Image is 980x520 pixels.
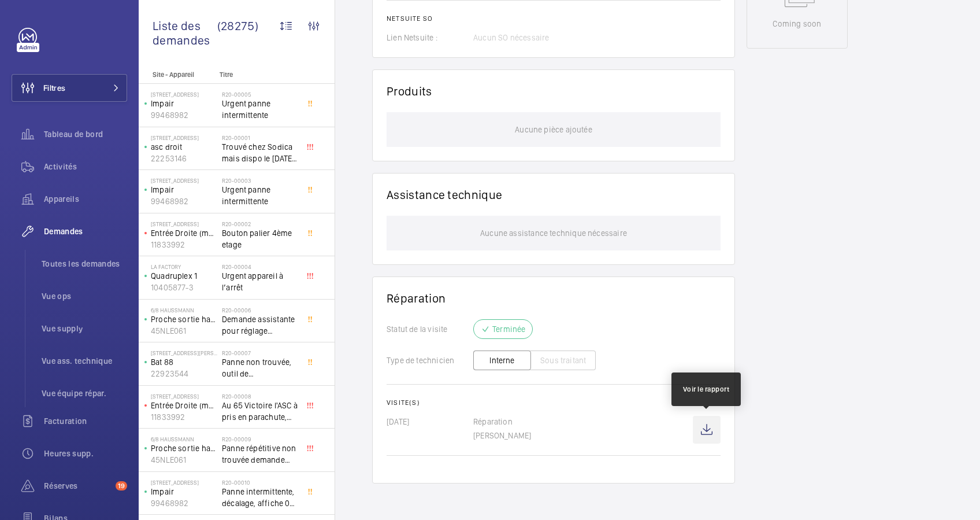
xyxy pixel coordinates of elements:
[222,307,298,314] h2: R20-00006
[151,153,217,164] p: 22253146
[222,349,298,356] h2: R20-00007
[151,270,217,282] p: Quadruplex 1
[44,226,127,237] span: Demandes
[43,82,65,94] span: Filtres
[473,430,693,441] p: [PERSON_NAME]
[222,184,298,207] span: Urgent panne intermittente
[387,14,721,23] h2: Netsuite SO
[387,291,721,305] h1: Réparation
[151,220,217,227] p: [STREET_ADDRESS]
[151,454,217,466] p: 45NLE061
[116,481,127,491] span: 19
[42,258,127,270] span: Toutes les demandes
[222,270,298,293] span: Urgent appareil à l’arrêt
[151,411,217,423] p: 11833992
[222,479,298,486] h2: R20-00010
[151,177,217,184] p: [STREET_ADDRESS]
[151,91,217,98] p: [STREET_ADDRESS]
[387,399,721,407] h2: Visite(s)
[387,84,432,98] h1: Produits
[222,356,298,379] span: Panne non trouvée, outil de déverouillouge impératif pour le diagnostic
[44,161,127,172] span: Activités
[42,388,127,399] span: Vue équipe répar.
[44,415,127,427] span: Facturation
[44,193,127,205] span: Appareils
[473,416,693,427] p: Réparation
[222,263,298,270] h2: R20-00004
[222,141,298,164] span: Trouvé chez Sodica mais dispo le [DATE] [URL][DOMAIN_NAME]
[222,220,298,227] h2: R20-00002
[151,282,217,293] p: 10405877-3
[222,134,298,141] h2: R20-00001
[151,479,217,486] p: [STREET_ADDRESS]
[151,184,217,196] p: Impair
[515,112,592,147] p: Aucune pièce ajoutée
[473,351,531,370] button: Interne
[151,263,217,270] p: La Factory
[222,442,298,466] span: Panne répétitive non trouvée demande assistance expert technique
[151,368,217,379] p: 22923544
[151,141,217,153] p: asc droit
[151,497,217,509] p: 99468982
[222,400,298,423] span: Au 65 Victoire l'ASC à pris en parachute, toutes les sécu coupé, il est au 3 ème, asc sans machin...
[222,486,298,509] span: Panne intermittente, décalage, affiche 0 au palier alors que l'appareil se trouve au 1er étage, c...
[151,393,217,400] p: [STREET_ADDRESS]
[530,351,596,370] button: Sous traitant
[151,486,217,497] p: Impair
[12,74,127,102] button: Filtres
[151,325,217,337] p: 45NLE061
[773,18,821,29] p: Coming soon
[222,177,298,184] h2: R20-00003
[42,323,127,334] span: Vue supply
[151,239,217,250] p: 11833992
[151,196,217,207] p: 99468982
[683,384,730,394] div: Voir le rapport
[220,71,296,79] p: Titre
[139,71,215,79] p: Site - Appareil
[387,187,502,202] h1: Assistance technique
[387,416,473,427] p: [DATE]
[151,436,217,442] p: 6/8 Haussmann
[153,19,217,47] span: Liste des demandes
[151,307,217,314] p: 6/8 Haussmann
[222,436,298,442] h2: R20-00009
[151,109,217,121] p: 99468982
[492,323,525,335] p: Terminée
[151,349,217,356] p: [STREET_ADDRESS][PERSON_NAME]
[480,216,627,250] p: Aucune assistance technique nécessaire
[42,355,127,367] span: Vue ass. technique
[44,448,127,459] span: Heures supp.
[151,227,217,239] p: Entrée Droite (monte-charge)
[44,480,111,492] span: Réserves
[151,356,217,368] p: Bat 88
[44,128,127,140] span: Tableau de bord
[222,393,298,400] h2: R20-00008
[222,91,298,98] h2: R20-00005
[151,314,217,325] p: Proche sortie hall Pelletier
[42,290,127,302] span: Vue ops
[151,400,217,411] p: Entrée Droite (monte-charge)
[222,98,298,121] span: Urgent panne intermittente
[222,227,298,250] span: Bouton palier 4ème etage
[151,134,217,141] p: [STREET_ADDRESS]
[222,314,298,337] span: Demande assistante pour réglage d'opérateurs porte cabine double accès
[151,98,217,109] p: Impair
[151,442,217,454] p: Proche sortie hall Pelletier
